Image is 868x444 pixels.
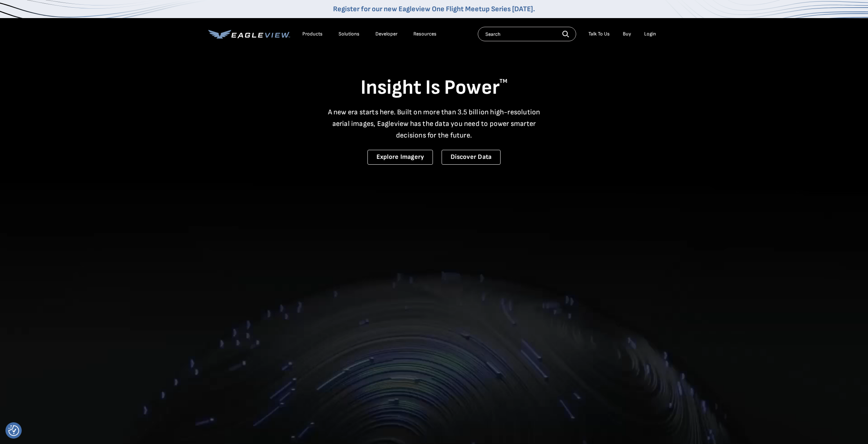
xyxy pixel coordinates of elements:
a: Explore Imagery [367,150,433,165]
input: Search [478,27,576,41]
a: Buy [623,31,631,37]
a: Register for our new Eagleview One Flight Meetup Series [DATE]. [333,5,535,13]
div: Login [644,31,656,37]
div: Talk To Us [588,31,610,37]
a: Developer [375,31,397,37]
div: Solutions [339,31,359,37]
h1: Insight Is Power [208,75,660,101]
div: Resources [413,31,437,37]
a: Discover Data [442,150,501,165]
button: Consent Preferences [8,425,19,436]
div: Products [302,31,323,37]
sup: TM [499,78,507,85]
img: Revisit consent button [8,425,19,436]
p: A new era starts here. Built on more than 3.5 billion high-resolution aerial images, Eagleview ha... [323,106,545,141]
